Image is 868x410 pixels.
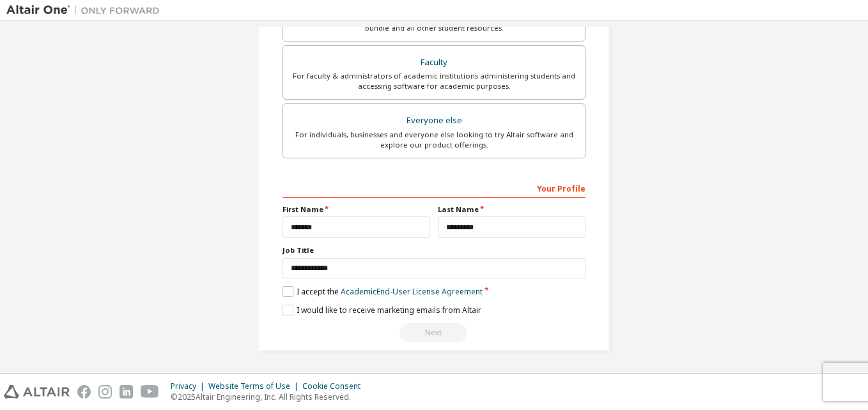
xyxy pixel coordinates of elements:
[291,112,577,130] div: Everyone else
[283,305,481,315] label: I would like to receive marketing emails from Altair
[341,286,483,297] a: Academic End-User License Agreement
[6,4,166,17] img: Altair One
[302,381,368,391] div: Cookie Consent
[283,204,430,215] label: First Name
[208,381,302,391] div: Website Terms of Use
[291,54,577,72] div: Faculty
[77,385,91,399] img: facebook.svg
[283,323,585,342] div: Read and acccept EULA to continue
[283,178,585,198] div: Your Profile
[283,286,483,297] label: I accept the
[291,130,577,150] div: For individuals, businesses and everyone else looking to try Altair software and explore our prod...
[4,385,70,399] img: altair_logo.svg
[291,71,577,91] div: For faculty & administrators of academic institutions administering students and accessing softwa...
[120,385,133,399] img: linkedin.svg
[171,381,208,391] div: Privacy
[98,385,112,399] img: instagram.svg
[141,385,159,399] img: youtube.svg
[438,204,585,215] label: Last Name
[171,391,368,402] p: © 2025 Altair Engineering, Inc. All Rights Reserved.
[283,245,585,255] label: Job Title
